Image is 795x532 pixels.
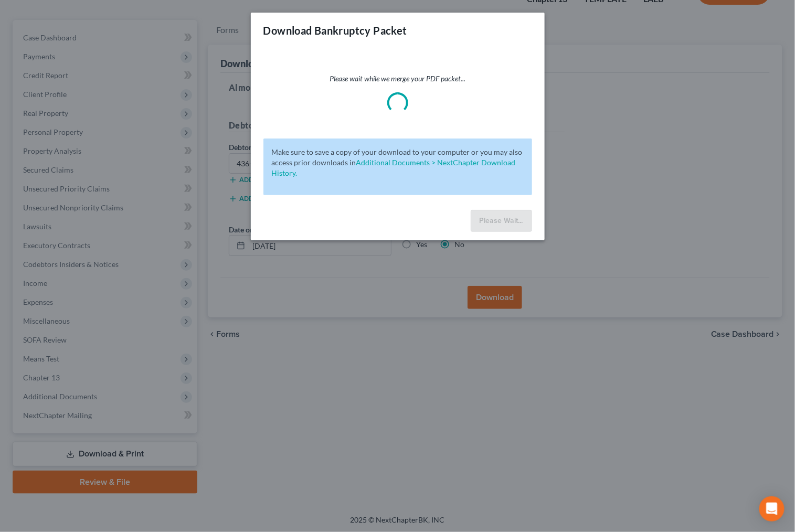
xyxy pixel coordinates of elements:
button: Please Wait... [471,210,532,232]
a: Additional Documents > NextChapter Download History. [272,158,516,177]
p: Make sure to save a copy of your download to your computer or you may also access prior downloads in [272,147,524,178]
h3: Download Bankruptcy Packet [263,23,407,38]
div: Open Intercom Messenger [759,496,785,522]
p: Please wait while we merge your PDF packet... [263,73,532,84]
span: Please Wait... [480,216,523,225]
